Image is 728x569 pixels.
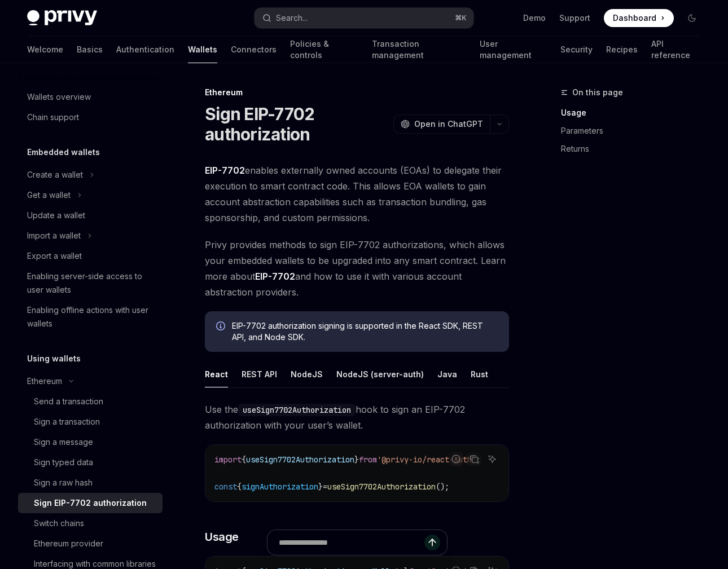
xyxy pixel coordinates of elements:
[34,456,93,469] div: Sign typed data
[205,237,509,300] span: Privy provides methods to sign EIP-7702 authorizations, which allows your embedded wallets to be ...
[18,493,163,513] a: Sign EIP-7702 authorization
[424,535,440,550] button: Send message
[27,374,62,388] div: Ethereum
[467,452,481,466] button: Copy the contents from the code block
[116,36,174,63] a: Authentication
[559,12,590,24] a: Support
[255,271,295,283] a: EIP-7702
[205,87,509,98] div: Ethereum
[372,36,466,63] a: Transaction management
[455,14,467,23] span: ⌘ K
[34,517,84,530] div: Switch chains
[27,111,79,124] div: Chain support
[27,249,82,263] div: Export a wallet
[651,36,701,63] a: API reference
[242,455,246,465] span: {
[232,320,498,343] div: EIP-7702 authorization signing is supported in the React SDK, REST API, and Node SDK.
[377,455,476,465] span: '@privy-io/react-auth'
[393,114,490,134] button: Open in ChatGPT
[561,122,710,140] a: Parameters
[27,209,85,222] div: Update a wallet
[34,395,103,408] div: Send a transaction
[613,12,656,24] span: Dashboard
[18,432,163,452] a: Sign a message
[242,482,318,492] span: signAuthorization
[18,513,163,533] a: Switch chains
[27,303,156,330] div: Enabling offline actions with user wallets
[205,162,509,226] span: enables externally owned accounts (EOAs) to delegate their execution to smart contract code. This...
[18,87,163,107] a: Wallets overview
[18,246,163,266] a: Export a wallet
[205,361,228,387] div: React
[27,352,81,365] h5: Using wallets
[18,473,163,493] a: Sign a raw hash
[18,533,163,554] a: Ethereum provider
[18,266,163,300] a: Enabling server-side access to user wallets
[214,482,237,492] span: const
[560,36,593,63] a: Security
[291,361,323,387] div: NodeJS
[231,36,277,63] a: Connectors
[279,530,424,555] input: Ask a question...
[246,455,354,465] span: useSign7702Authorization
[436,482,449,492] span: ();
[449,452,463,466] button: Report incorrect code
[471,361,488,387] div: Rust
[216,321,227,333] svg: Info
[276,11,308,25] div: Search...
[18,226,163,246] button: Toggle Import a wallet section
[188,36,217,63] a: Wallets
[18,185,163,205] button: Toggle Get a wallet section
[561,140,710,158] a: Returns
[683,9,701,27] button: Toggle dark mode
[604,9,674,27] a: Dashboard
[523,12,546,24] a: Demo
[561,104,710,122] a: Usage
[27,168,83,182] div: Create a wallet
[290,36,358,63] a: Policies & controls
[359,455,377,465] span: from
[437,361,457,387] div: Java
[18,371,163,391] button: Toggle Ethereum section
[34,415,100,429] div: Sign a transaction
[27,270,156,297] div: Enabling server-side access to user wallets
[205,165,245,177] a: EIP-7702
[27,145,100,159] h5: Embedded wallets
[255,8,473,28] button: Open search
[27,229,81,242] div: Import a wallet
[18,107,163,127] a: Chain support
[18,391,163,412] a: Send a transaction
[34,496,147,510] div: Sign EIP-7702 authorization
[77,36,103,63] a: Basics
[242,361,277,387] div: REST API
[27,36,63,63] a: Welcome
[327,482,436,492] span: useSign7702Authorization
[18,412,163,432] a: Sign a transaction
[18,165,163,185] button: Toggle Create a wallet section
[18,300,163,334] a: Enabling offline actions with user wallets
[34,435,93,449] div: Sign a message
[480,36,547,63] a: User management
[214,455,242,465] span: import
[318,482,323,492] span: }
[485,452,499,466] button: Ask AI
[27,10,97,26] img: dark logo
[572,86,623,99] span: On this page
[34,476,93,489] div: Sign a raw hash
[354,455,359,465] span: }
[606,36,638,63] a: Recipes
[323,482,327,492] span: =
[205,104,389,144] h1: Sign EIP-7702 authorization
[34,537,103,550] div: Ethereum provider
[238,404,356,416] code: useSign7702Authorization
[336,361,424,387] div: NodeJS (server-auth)
[18,452,163,473] a: Sign typed data
[414,118,483,130] span: Open in ChatGPT
[27,188,71,202] div: Get a wallet
[205,402,509,433] span: Use the hook to sign an EIP-7702 authorization with your user’s wallet.
[237,482,242,492] span: {
[27,90,91,104] div: Wallets overview
[18,205,163,226] a: Update a wallet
